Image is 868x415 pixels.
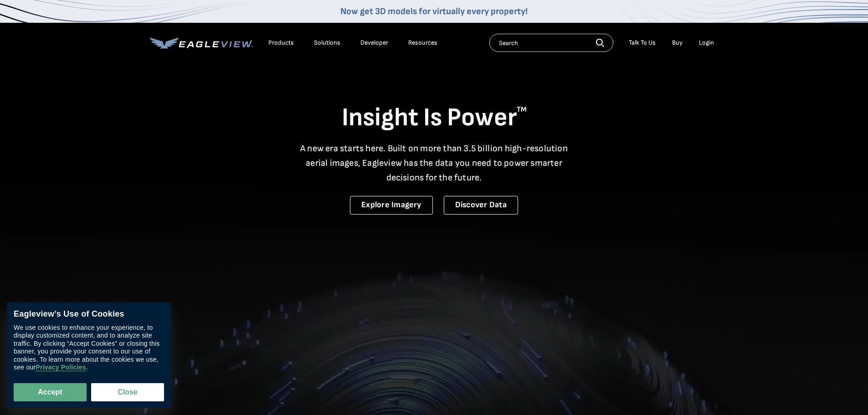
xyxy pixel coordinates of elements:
[314,39,340,47] div: Solutions
[14,383,87,401] button: Accept
[91,383,164,401] button: Close
[517,105,527,114] sup: TM
[489,34,613,52] input: Search
[360,39,388,47] a: Developer
[295,141,574,185] p: A new era starts here. Built on more than 3.5 billion high-resolution aerial images, Eagleview ha...
[150,102,719,134] h1: Insight Is Power
[629,39,656,47] div: Talk To Us
[408,39,437,47] div: Resources
[444,196,518,215] a: Discover Data
[14,324,164,372] div: We use cookies to enhance your experience, to display customized content, and to analyze site tra...
[340,6,528,17] a: Now get 3D models for virtually every property!
[672,39,683,47] a: Buy
[36,364,86,372] a: Privacy Policies
[268,39,294,47] div: Products
[699,39,714,47] div: Login
[350,196,433,215] a: Explore Imagery
[14,309,164,319] div: Eagleview’s Use of Cookies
